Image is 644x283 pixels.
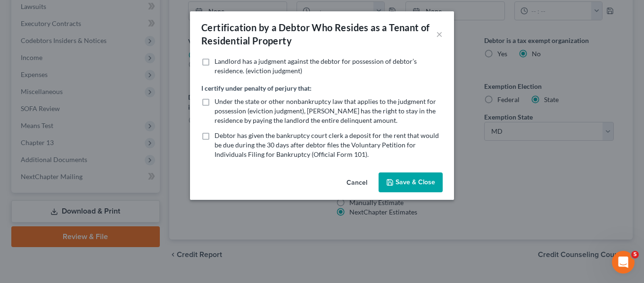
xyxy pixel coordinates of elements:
[201,83,312,93] label: I certify under penalty of perjury that:
[215,97,436,124] span: Under the state or other nonbankruptcy law that applies to the judgment for possession (eviction ...
[436,28,443,40] button: ×
[339,173,375,192] button: Cancel
[201,21,436,47] div: Certification by a Debtor Who Resides as a Tenant of Residential Property
[631,251,639,258] span: 5
[612,251,635,274] iframe: Intercom live chat
[215,57,417,75] span: Landlord has a judgment against the debtor for possession of debtor’s residence. (eviction judgment)
[215,131,439,158] span: Debtor has given the bankruptcy court clerk a deposit for the rent that would be due during the 3...
[379,172,443,192] button: Save & Close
